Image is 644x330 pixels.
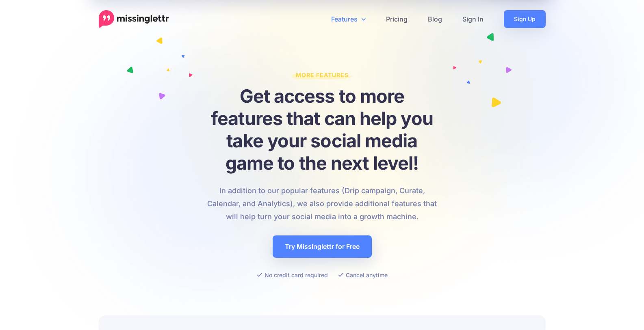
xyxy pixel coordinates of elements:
[504,10,546,28] a: Sign Up
[338,270,388,280] li: Cancel anytime
[321,10,376,28] a: Features
[207,184,437,223] p: In addition to our popular features (Drip campaign, Curate, Calendar, and Analytics), we also pro...
[257,270,328,280] li: No credit card required
[99,10,169,28] a: Home
[418,10,452,28] a: Blog
[376,10,418,28] a: Pricing
[207,85,437,174] h1: Get access to more features that can help you take your social media game to the next level!
[273,235,372,258] a: Try Missinglettr for Free
[452,10,494,28] a: Sign In
[292,71,353,82] span: More Features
